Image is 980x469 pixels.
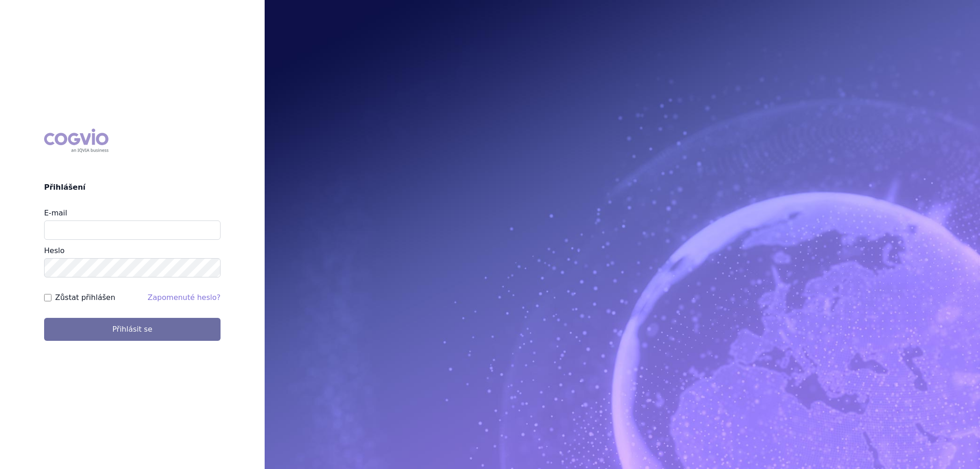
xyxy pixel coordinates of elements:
[44,318,221,341] button: Přihlásit se
[147,293,221,302] a: Zapomenuté heslo?
[44,129,108,153] div: COGVIO
[55,292,115,303] label: Zůstat přihlášen
[44,209,67,217] label: E-mail
[44,182,221,193] h2: Přihlášení
[44,246,64,255] label: Heslo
